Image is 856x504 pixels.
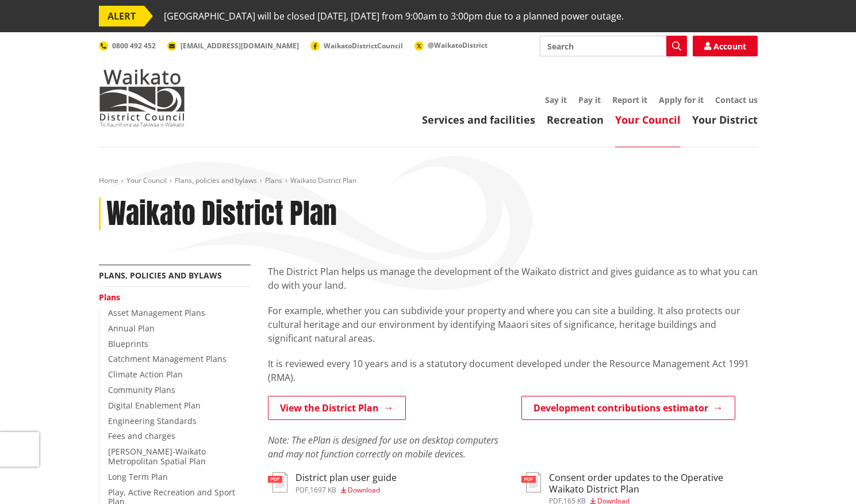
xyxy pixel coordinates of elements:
a: Your Council [126,175,167,185]
a: Catchment Management Plans [108,353,227,364]
span: [GEOGRAPHIC_DATA] will be closed [DATE], [DATE] from 9:00am to 3:00pm due to a planned power outage. [164,6,624,26]
a: 0800 492 452 [99,41,156,51]
div: , [295,487,397,494]
img: Waikato District Council - Te Kaunihera aa Takiwaa o Waikato [99,69,185,127]
span: Waikato District Plan [290,175,356,185]
a: Say it [545,94,567,105]
a: Digital Enablement Plan [108,400,201,411]
a: [EMAIL_ADDRESS][DOMAIN_NAME] [167,41,299,51]
a: Account [693,36,758,56]
p: It is reviewed every 10 years and is a statutory document developed under the Resource Management... [268,357,758,384]
a: WaikatoDistrictCouncil [310,41,403,51]
a: Contact us [715,94,758,105]
a: Fees and charges [108,430,175,441]
img: document-pdf.svg [268,472,287,492]
a: Apply for it [659,94,704,105]
a: View the District Plan [268,396,406,420]
a: Asset Management Plans [108,307,205,318]
span: 0800 492 452 [112,41,156,51]
a: [PERSON_NAME]-Waikato Metropolitan Spatial Plan [108,446,206,467]
a: Recreation [547,113,604,127]
input: Search input [540,36,687,56]
em: Note: The ePlan is designed for use on desktop computers and may not function correctly on mobile... [268,434,498,460]
a: @WaikatoDistrict [414,40,488,50]
a: Your District [692,113,758,127]
a: Your Council [615,113,681,127]
a: Annual Plan [108,323,155,334]
a: Community Plans [108,384,175,395]
a: Development contributions estimator [521,396,735,420]
span: Download [348,485,380,495]
a: Pay it [578,94,601,105]
a: Consent order updates to the Operative Waikato District Plan pdf,165 KB Download [521,472,758,504]
h3: Consent order updates to the Operative Waikato District Plan [549,472,758,494]
span: WaikatoDistrictCouncil [324,41,403,51]
a: Plans, policies and bylaws [99,270,222,281]
a: Engineering Standards [108,415,197,426]
img: document-pdf.svg [521,472,541,492]
a: Report it [612,94,647,105]
a: District plan user guide pdf,1697 KB Download [268,472,397,493]
span: 1697 KB [310,485,336,495]
span: pdf [295,485,308,495]
h3: District plan user guide [295,472,397,483]
a: Blueprints [108,338,148,349]
a: Plans, policies and bylaws [175,175,257,185]
p: The District Plan helps us manage the development of the Waikato district and gives guidance as t... [268,265,758,292]
span: @WaikatoDistrict [428,40,488,50]
a: Climate Action Plan [108,369,183,380]
a: Plans [99,292,120,303]
span: [EMAIL_ADDRESS][DOMAIN_NAME] [181,41,299,51]
a: Long Term Plan [108,471,168,482]
h1: Waikato District Plan [106,197,337,231]
a: Services and facilities [422,113,535,127]
nav: breadcrumb [99,176,758,186]
p: For example, whether you can subdivide your property and where you can site a building. It also p... [268,304,758,345]
span: ALERT [99,6,144,26]
a: Plans [265,175,282,185]
a: Home [99,175,118,185]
